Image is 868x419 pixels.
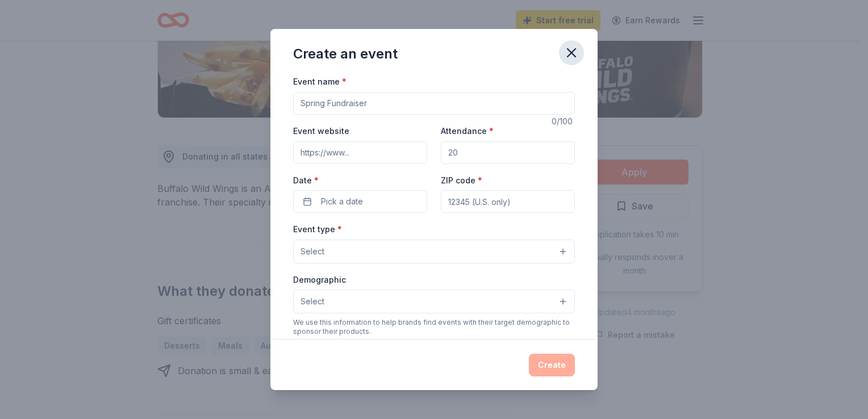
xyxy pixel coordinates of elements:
[293,318,575,336] div: We use this information to help brands find events with their target demographic to sponsor their...
[441,190,575,213] input: 12345 (U.S. only)
[293,92,575,115] input: Spring Fundraiser
[552,115,575,128] div: 0 /100
[293,224,342,235] label: Event type
[293,190,427,213] button: Pick a date
[293,45,398,63] div: Create an event
[293,175,427,186] label: Date
[293,240,575,263] button: Select
[293,76,347,87] label: Event name
[441,141,575,164] input: 20
[441,175,482,186] label: ZIP code
[321,195,363,208] span: Pick a date
[293,274,346,286] label: Demographic
[441,125,494,137] label: Attendance
[301,245,324,258] span: Select
[293,125,349,137] label: Event website
[293,290,575,313] button: Select
[293,141,427,164] input: https://www...
[301,295,324,308] span: Select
